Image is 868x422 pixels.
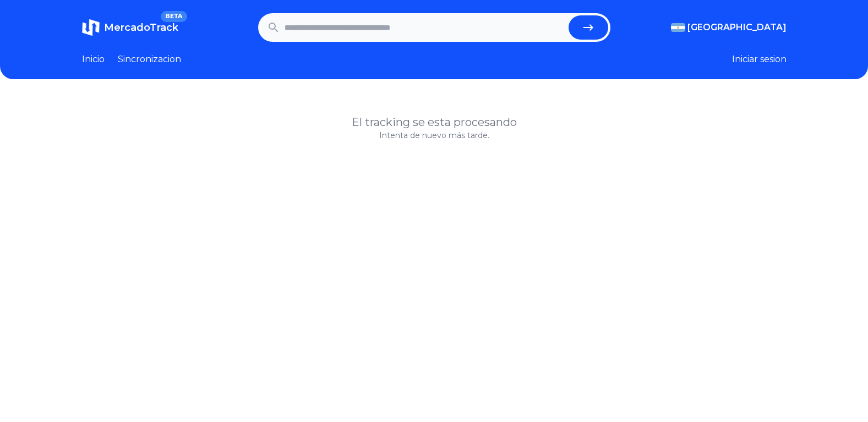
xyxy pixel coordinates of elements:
span: BETA [161,11,187,22]
span: [GEOGRAPHIC_DATA] [687,21,787,34]
h1: El tracking se esta procesando [82,114,787,130]
img: Argentina [671,23,685,32]
button: Iniciar sesion [732,53,787,66]
span: MercadoTrack [104,21,178,34]
a: MercadoTrackBETA [82,19,178,36]
img: MercadoTrack [82,19,100,36]
a: Inicio [82,53,105,66]
button: [GEOGRAPHIC_DATA] [671,21,787,34]
p: Intenta de nuevo más tarde. [82,130,787,141]
a: Sincronizacion [118,53,181,66]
